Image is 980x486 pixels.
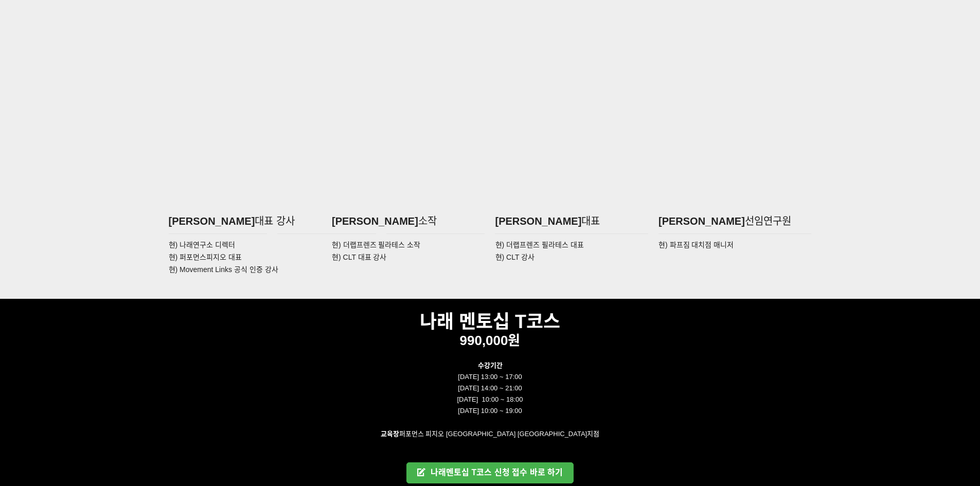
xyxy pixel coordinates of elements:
[458,384,522,392] span: [DATE] 14:00 ~ 21:00
[169,265,278,274] span: 현) Movement Links 공식 인증 강사
[332,241,420,249] span: 현) 더랩프렌즈 필라테스 소작
[169,215,255,227] span: [PERSON_NAME]
[495,241,584,249] span: 현) 더랩프렌즈 필라테스 대표
[332,253,387,261] span: 현) CLT 대표 강사
[169,241,235,249] span: 현) 나래연구소 디렉터
[581,215,600,227] span: 대표
[332,215,418,227] span: [PERSON_NAME]
[495,215,582,227] span: [PERSON_NAME]
[169,253,242,261] span: 현) 퍼포먼스피지오 대표
[406,462,574,483] a: 나래멘토십 T코스 신청 접수 바로 하기
[255,215,295,227] span: 대표 강사
[745,215,791,227] span: 선임연구원
[381,430,599,438] span: 퍼포먼스 피지오 [GEOGRAPHIC_DATA] [GEOGRAPHIC_DATA]지점
[458,407,522,415] span: [DATE] 10:00 ~ 19:00
[420,311,560,332] strong: 나래 멘토십 T코스
[658,215,745,227] span: [PERSON_NAME]
[458,373,522,381] span: [DATE] 13:00 ~ 17:00
[460,333,521,348] span: 990,000원
[381,430,399,438] strong: 교육장
[457,395,523,403] span: [DATE] 10:00 ~ 18:00
[418,215,437,227] span: 소작
[658,241,734,249] span: 현) 파프짐 대치점 매니저
[495,253,535,261] span: 현) CLT 강사
[478,362,503,369] strong: 수강기간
